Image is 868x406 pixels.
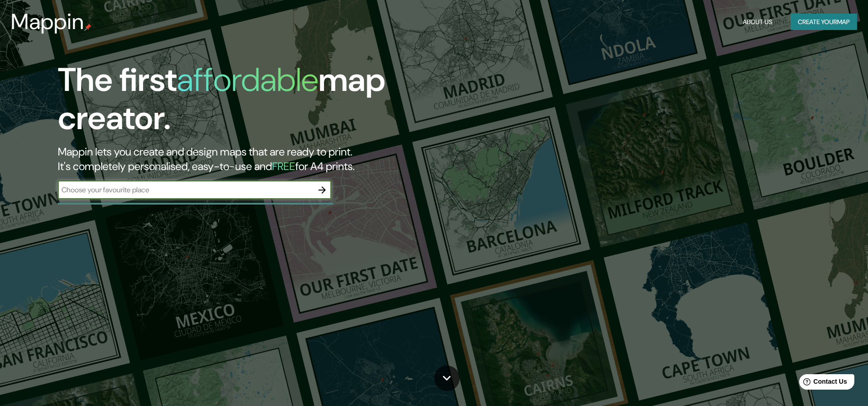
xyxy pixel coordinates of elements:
h1: The first map creator. [58,61,492,145]
h1: affordable [177,59,318,101]
input: Choose your favourite place [58,185,313,195]
h2: Mappin lets you create and design maps that are ready to print. It's completely personalised, eas... [58,145,492,174]
h3: Mappin [11,9,84,35]
iframe: Help widget launcher [787,371,858,396]
button: Create yourmap [791,14,857,30]
button: About Us [739,14,776,30]
img: mappin-pin [84,24,92,31]
h5: FREE [272,159,295,173]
